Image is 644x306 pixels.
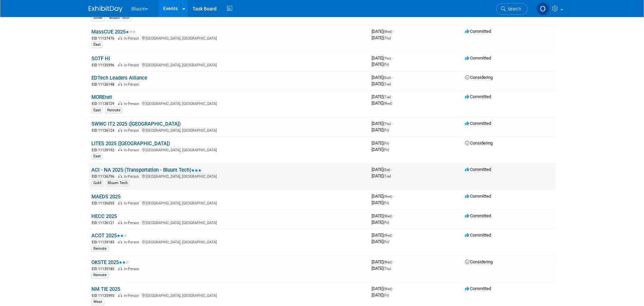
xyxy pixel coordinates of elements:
[124,148,141,152] span: In-Person
[118,148,122,151] img: In-Person Event
[383,76,391,80] span: (Sun)
[383,174,391,178] span: (Tue)
[383,221,389,224] span: (Fri)
[390,140,391,146] span: -
[92,294,117,298] span: EID: 11135995
[124,63,141,67] span: In-Person
[465,140,493,146] span: Considering
[372,75,393,80] span: [DATE]
[91,35,366,41] div: [GEOGRAPHIC_DATA], [GEOGRAPHIC_DATA]
[91,121,181,127] a: SWWC IT2 2025 ([GEOGRAPHIC_DATA])
[91,101,366,106] div: [GEOGRAPHIC_DATA], [GEOGRAPHIC_DATA]
[92,37,117,40] span: EID: 11137476
[92,267,117,271] span: EID: 11139185
[91,75,147,81] a: EDTech Leaders Alliance
[393,194,394,199] span: -
[372,167,392,172] span: [DATE]
[392,56,393,61] span: -
[118,36,122,40] img: In-Person Event
[392,94,393,99] span: -
[383,57,391,60] span: (Thu)
[91,62,366,68] div: [GEOGRAPHIC_DATA], [GEOGRAPHIC_DATA]
[465,286,491,291] span: Committed
[383,293,389,297] span: (Fri)
[392,75,393,80] span: -
[92,102,117,106] span: EID: 11138729
[91,173,366,179] div: [GEOGRAPHIC_DATA], [GEOGRAPHIC_DATA]
[372,259,394,264] span: [DATE]
[372,292,389,298] span: [DATE]
[124,240,141,244] span: In-Person
[91,194,120,200] a: MAEDS 2025
[372,147,389,152] span: [DATE]
[383,148,389,152] span: (Fri)
[383,36,391,40] span: (Thu)
[383,260,392,264] span: (Wed)
[124,128,141,133] span: In-Person
[496,3,528,15] a: Search
[91,107,103,113] div: East
[383,201,389,205] span: (Fri)
[465,233,491,238] span: Committed
[91,286,120,292] a: NM TIE 2025
[393,233,394,238] span: -
[372,81,391,86] span: [DATE]
[536,2,549,15] img: Olga Yuger
[372,94,393,99] span: [DATE]
[91,200,366,206] div: [GEOGRAPHIC_DATA], [GEOGRAPHIC_DATA]
[391,167,392,172] span: -
[372,173,391,178] span: [DATE]
[372,233,394,238] span: [DATE]
[91,167,201,173] a: ACI - NA 2025 (Transportation - Bluum Tech)
[107,15,131,21] div: Bluum Tech
[465,94,491,99] span: Committed
[124,293,141,298] span: In-Person
[465,29,491,34] span: Committed
[118,267,122,270] img: In-Person Event
[92,63,117,67] span: EID: 11135996
[383,30,392,34] span: (Wed)
[91,140,170,147] a: LITES 2025 ([GEOGRAPHIC_DATA])
[91,180,103,186] div: Gold
[372,286,394,291] span: [DATE]
[91,292,366,298] div: [GEOGRAPHIC_DATA], [GEOGRAPHIC_DATA]
[92,83,117,86] span: EID: 11136148
[506,6,521,12] span: Search
[91,56,110,62] a: SOTF HI
[89,6,123,13] img: ExhibitDay
[105,107,123,113] div: Remote
[465,259,493,264] span: Considering
[372,200,389,205] span: [DATE]
[124,82,141,87] span: In-Person
[118,128,122,132] img: In-Person Event
[383,141,389,145] span: (Fri)
[393,29,394,34] span: -
[465,121,491,126] span: Committed
[124,201,141,205] span: In-Person
[124,221,141,225] span: In-Person
[91,239,366,245] div: [GEOGRAPHIC_DATA], [GEOGRAPHIC_DATA]
[91,213,117,219] a: HECC 2025
[91,42,103,48] div: East
[372,101,392,106] span: [DATE]
[372,35,391,40] span: [DATE]
[106,180,130,186] div: Bluum Tech
[91,259,129,265] a: OKSTE 2025
[118,201,122,204] img: In-Person Event
[372,29,394,34] span: [DATE]
[372,194,394,199] span: [DATE]
[372,56,393,61] span: [DATE]
[372,266,391,271] span: [DATE]
[393,213,394,218] span: -
[118,174,122,178] img: In-Person Event
[91,15,105,21] div: Silver
[91,272,109,278] div: Remote
[372,121,393,126] span: [DATE]
[91,127,366,133] div: [GEOGRAPHIC_DATA], [GEOGRAPHIC_DATA]
[92,201,117,205] span: EID: 11136055
[393,259,394,264] span: -
[383,287,392,291] span: (Wed)
[383,95,391,99] span: (Tue)
[383,214,392,218] span: (Wed)
[92,148,117,152] span: EID: 11139192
